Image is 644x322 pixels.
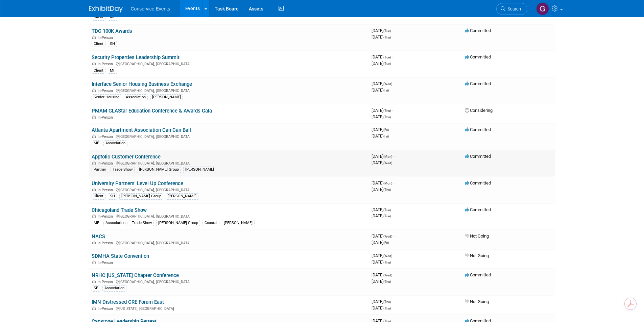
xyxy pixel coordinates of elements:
[383,115,391,119] span: (Thu)
[103,220,127,226] div: Association
[92,188,96,191] img: In-Person Event
[505,6,521,11] span: Search
[92,88,366,93] div: [GEOGRAPHIC_DATA], [GEOGRAPHIC_DATA]
[393,233,394,239] span: -
[222,220,255,226] div: [PERSON_NAME]
[383,181,392,185] span: (Mon)
[393,180,394,185] span: -
[108,68,117,74] div: MF
[372,299,393,304] span: [DATE]
[98,280,115,284] span: In-Person
[465,108,493,113] span: Considering
[124,94,148,100] div: Association
[372,233,394,239] span: [DATE]
[372,127,391,132] span: [DATE]
[383,241,389,245] span: (Fri)
[92,61,366,66] div: [GEOGRAPHIC_DATA], [GEOGRAPHIC_DATA]
[383,261,391,264] span: (Thu)
[150,94,183,100] div: [PERSON_NAME]
[92,193,105,199] div: Client
[131,6,170,11] span: Conservice Events
[390,127,391,132] span: -
[92,89,96,92] img: In-Person Event
[202,220,219,226] div: Coastal
[372,81,394,86] span: [DATE]
[383,82,392,86] span: (Wed)
[92,160,366,166] div: [GEOGRAPHIC_DATA], [GEOGRAPHIC_DATA]
[383,155,392,158] span: (Mon)
[92,133,366,139] div: [GEOGRAPHIC_DATA], [GEOGRAPHIC_DATA]
[166,193,198,199] div: [PERSON_NAME]
[393,272,394,277] span: -
[372,114,391,119] span: [DATE]
[92,134,96,138] img: In-Person Event
[393,253,394,258] span: -
[372,28,393,33] span: [DATE]
[92,167,108,173] div: Partner
[372,54,393,59] span: [DATE]
[465,233,489,239] span: Not Going
[372,61,391,66] span: [DATE]
[183,167,216,173] div: [PERSON_NAME]
[383,161,392,165] span: (Wed)
[89,6,123,13] img: ExhibitDay
[98,115,115,120] span: In-Person
[156,220,200,226] div: [PERSON_NAME] Group
[465,54,491,59] span: Committed
[383,273,392,277] span: (Wed)
[383,254,392,258] span: (Wed)
[111,167,135,173] div: Trade Show
[92,261,96,264] img: In-Person Event
[383,208,391,212] span: (Tue)
[372,207,393,212] span: [DATE]
[103,140,127,146] div: Association
[92,180,183,187] a: University Partners' Level Up Conference
[372,279,391,284] span: [DATE]
[465,253,489,258] span: Not Going
[92,305,366,311] div: [US_STATE], [GEOGRAPHIC_DATA]
[92,154,161,160] a: Appfolio Customer Conference
[92,213,366,219] div: [GEOGRAPHIC_DATA], [GEOGRAPHIC_DATA]
[372,259,391,265] span: [DATE]
[383,188,391,192] span: (Thu)
[496,3,527,15] a: Search
[92,14,105,20] div: Client
[92,220,101,226] div: MF
[92,161,96,165] img: In-Person Event
[108,193,117,199] div: SH
[92,253,149,259] a: SDMHA State Convention
[92,94,121,100] div: Senior Housing
[392,28,393,33] span: -
[383,62,391,66] span: (Tue)
[108,14,117,20] div: MF
[92,299,164,305] a: IMN Distressed CRE Forum East
[465,81,491,86] span: Committed
[383,306,391,310] span: (Thu)
[98,161,115,166] span: In-Person
[383,89,389,92] span: (Fri)
[92,35,96,39] img: In-Person Event
[465,180,491,185] span: Committed
[465,127,491,132] span: Committed
[372,108,393,113] span: [DATE]
[372,88,389,93] span: [DATE]
[92,306,96,310] img: In-Person Event
[92,54,180,60] a: Security Properties Leadership Summit
[536,2,549,15] img: Gayle Reese
[137,167,181,173] div: [PERSON_NAME] Group
[465,207,491,212] span: Committed
[372,305,391,311] span: [DATE]
[465,154,491,159] span: Committed
[392,207,393,212] span: -
[92,285,100,291] div: SF
[98,62,115,66] span: In-Person
[383,128,389,132] span: (Fri)
[372,253,394,258] span: [DATE]
[92,41,105,47] div: Client
[98,188,115,192] span: In-Person
[92,187,366,192] div: [GEOGRAPHIC_DATA], [GEOGRAPHIC_DATA]
[383,55,391,59] span: (Tue)
[92,28,132,34] a: TDC 100K Awards
[98,89,115,93] span: In-Person
[392,54,393,59] span: -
